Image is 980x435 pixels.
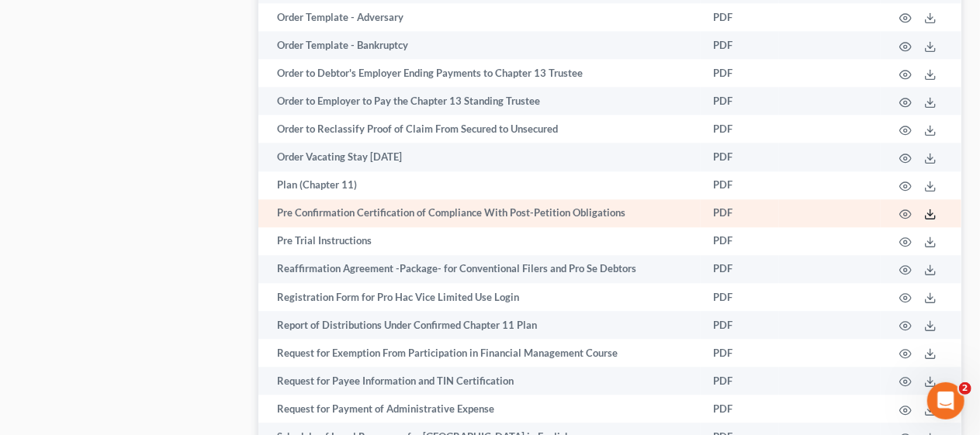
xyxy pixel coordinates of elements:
[701,199,779,227] td: PDF
[701,115,779,143] td: PDF
[258,367,701,395] td: Request for Payee Information and TIN Certification
[258,227,701,255] td: Pre Trial Instructions
[701,339,779,367] td: PDF
[258,31,701,59] td: Order Template - Bankruptcy
[258,59,701,87] td: Order to Debtor's Employer Ending Payments to Chapter 13 Trustee
[927,382,964,419] iframe: Intercom live chat
[701,255,779,283] td: PDF
[701,171,779,199] td: PDF
[701,31,779,59] td: PDF
[258,339,701,367] td: Request for Exemption From Participation in Financial Management Course
[258,115,701,143] td: Order to Reclassify Proof of Claim From Secured to Unsecured
[258,87,701,115] td: Order to Employer to Pay the Chapter 13 Standing Trustee
[701,59,779,87] td: PDF
[701,395,779,423] td: PDF
[258,171,701,199] td: Plan (Chapter 11)
[258,3,701,31] td: Order Template - Adversary
[701,227,779,255] td: PDF
[258,199,701,227] td: Pre Confirmation Certification of Compliance With Post-Petition Obligations
[701,367,779,395] td: PDF
[701,311,779,339] td: PDF
[258,311,701,339] td: Report of Distributions Under Confirmed Chapter 11 Plan
[701,87,779,115] td: PDF
[258,395,701,423] td: Request for Payment of Administrative Expense
[959,382,971,395] span: 2
[258,255,701,283] td: Reaffirmation Agreement -Package- for Conventional Filers and Pro Se Debtors
[701,283,779,311] td: PDF
[701,3,779,31] td: PDF
[258,283,701,311] td: Registration Form for Pro Hac Vice Limited Use Login
[701,143,779,171] td: PDF
[258,143,701,171] td: Order Vacating Stay [DATE]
